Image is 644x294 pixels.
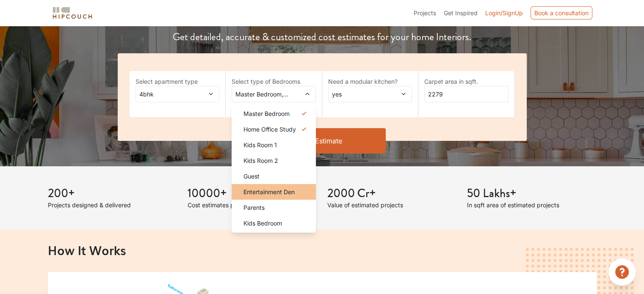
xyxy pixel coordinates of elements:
p: Value of estimated projects [327,201,457,209]
div: Book a consultation [531,6,592,19]
span: Master Bedroom [243,109,290,118]
div: select 2 more room(s) [232,102,316,111]
span: Guest [243,172,260,181]
span: Get Inspired [444,9,478,16]
span: Master Bedroom,Home Office Study [234,90,291,99]
span: Projects [414,9,436,16]
span: Kids Room 2 [243,156,278,165]
span: Entertainment Den [243,187,295,196]
img: logo-horizontal.svg [51,5,94,20]
p: Projects designed & delivered [48,201,177,209]
label: Carpet area in sqft. [424,77,509,86]
h4: Get detailed, accurate & customized cost estimates for your home Interiors. [113,31,532,43]
h3: 200+ [48,187,177,201]
p: In sqft area of estimated projects [467,201,597,209]
h2: How It Works [48,243,597,257]
span: Kids Bedroom [243,219,282,228]
label: Need a modular kitchen? [328,77,412,86]
span: Home Office Study [243,125,296,134]
input: Enter area sqft [424,86,509,102]
span: 4bhk [138,90,195,99]
label: Select type of Bedrooms [232,77,316,86]
p: Cost estimates provided [188,201,317,209]
span: yes [330,90,387,99]
span: Parents [243,203,265,212]
label: Select apartment type [135,77,220,86]
h3: 10000+ [188,187,317,201]
h3: 2000 Cr+ [327,187,457,201]
span: Kids Room 1 [243,140,277,149]
h3: 50 Lakhs+ [467,187,597,201]
span: logo-horizontal.svg [51,3,94,22]
span: Login/SignUp [485,9,523,16]
button: Get Estimate [259,128,386,154]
